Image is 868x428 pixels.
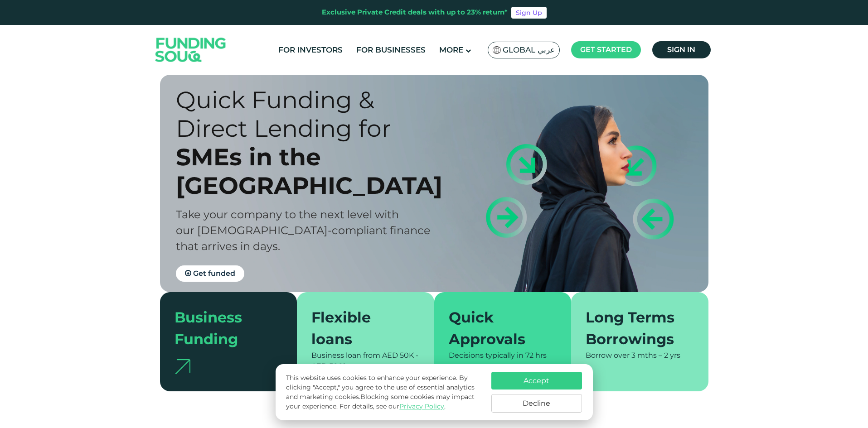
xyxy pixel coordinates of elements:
img: SA Flag [493,46,501,54]
a: Sign Up [511,7,547,19]
span: Global عربي [503,45,555,55]
button: Decline [491,394,582,413]
div: Exclusive Private Credit deals with up to 23% return* [322,7,508,18]
span: More [439,45,463,54]
span: Take your company to the next level with our [DEMOGRAPHIC_DATA]-compliant finance that arrives in... [176,208,431,253]
div: SMEs in the [GEOGRAPHIC_DATA] [176,143,450,200]
span: Decisions typically in [449,351,524,360]
span: 3 mths – 2 yrs [631,351,680,360]
span: 72 hrs [525,351,547,360]
p: This website uses cookies to enhance your experience. By clicking "Accept," you agree to the use ... [286,373,482,411]
div: Business Funding [175,307,272,350]
span: Sign in [667,45,695,54]
span: Blocking some cookies may impact your experience. [286,393,475,410]
button: Accept [491,372,582,390]
a: Privacy Policy [399,402,444,410]
span: Borrow over [586,351,630,360]
div: Quick Approvals [449,307,546,350]
a: For Businesses [354,43,428,58]
span: Business loan from [311,351,380,360]
span: Get started [580,45,632,54]
div: Flexible loans [311,307,409,350]
img: arrow [175,359,190,374]
div: Long Terms Borrowings [586,307,683,350]
img: Logo [146,27,235,73]
a: For Investors [276,43,345,58]
span: For details, see our . [339,402,446,410]
div: Quick Funding & Direct Lending for [176,86,450,143]
span: Get funded [193,269,235,278]
a: Get funded [176,265,244,282]
a: Sign in [652,41,711,58]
